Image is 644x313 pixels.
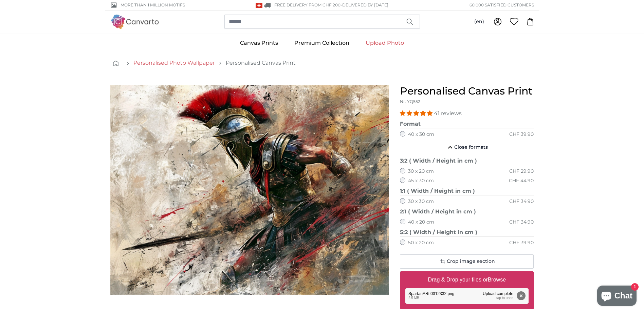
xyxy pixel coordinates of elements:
span: Delivered by [DATE] [342,2,388,7]
span: 4.98 stars [400,110,434,117]
label: 45 x 30 cm [408,178,434,184]
label: 30 x 30 cm [408,198,434,205]
a: Premium Collection [286,34,357,52]
label: 40 x 20 cm [408,219,434,226]
div: CHF 34.90 [509,198,534,205]
div: 1 of 1 [110,85,389,295]
a: Personalised Canvas Print [226,59,296,67]
u: Browse [488,277,506,283]
button: Crop image section [400,254,534,269]
a: Canvas Prints [232,34,286,52]
div: CHF 44.90 [509,178,534,184]
legend: Format [400,120,534,128]
span: Crop image section [447,258,495,265]
label: 40 x 30 cm [408,131,434,138]
a: Upload Photo [357,34,412,52]
a: Personalised Photo Wallpaper [133,59,215,67]
span: Nr. YQ552 [400,99,420,104]
span: - [341,2,388,7]
button: (en) [469,16,490,28]
div: CHF 39.90 [509,131,534,138]
div: CHF 39.90 [509,239,534,246]
img: Canvarto [110,15,159,28]
span: FREE delivery from CHF 200 [274,2,341,7]
span: 41 reviews [434,110,462,117]
span: 60,000 satisfied customers [470,2,534,8]
label: 50 x 20 cm [408,239,434,246]
img: personalised-canvas-print [110,85,389,295]
nav: breadcrumbs [110,52,534,74]
label: 30 x 20 cm [408,168,434,175]
legend: 1:1 ( Width / Height in cm ) [400,187,534,195]
div: CHF 29.90 [509,168,534,175]
legend: 5:2 ( Width / Height in cm ) [400,228,534,237]
div: CHF 34.90 [509,219,534,226]
inbox-online-store-chat: Shopify online store chat [595,286,639,308]
img: Switzerland [256,3,262,8]
button: Close formats [400,141,534,154]
legend: 3:2 ( Width / Height in cm ) [400,157,534,165]
legend: 2:1 ( Width / Height in cm ) [400,208,534,216]
label: Drag & Drop your files or [425,273,508,287]
span: More than 1 million motifs [121,2,185,8]
span: Close formats [454,144,488,151]
h1: Personalised Canvas Print [400,85,534,97]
